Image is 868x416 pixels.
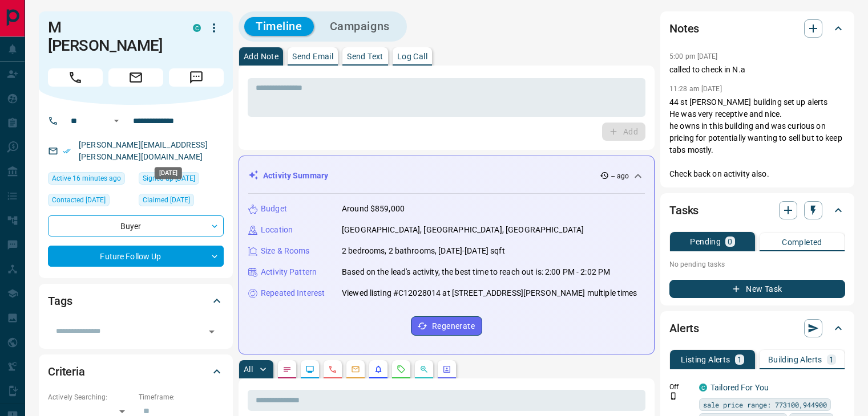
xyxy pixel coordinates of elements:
[397,365,406,374] svg: Requests
[110,114,123,128] button: Open
[48,392,133,402] p: Actively Searching:
[79,140,208,161] a: [PERSON_NAME][EMAIL_ADDRESS][PERSON_NAME][DOMAIN_NAME]
[244,52,278,60] p: Add Note
[442,365,451,374] svg: Agent Actions
[48,172,133,188] div: Tue Sep 16 2025
[669,96,845,180] p: 44 st [PERSON_NAME] building set up alerts He was very receptive and nice. he owns in this buildi...
[681,356,730,364] p: Listing Alerts
[703,399,827,410] span: sale price range: 773100,944900
[728,238,732,246] p: 0
[669,382,692,392] p: Off
[829,356,834,364] p: 1
[282,365,292,374] svg: Notes
[261,245,310,257] p: Size & Rooms
[342,287,637,299] p: Viewed listing #C12028014 at [STREET_ADDRESS][PERSON_NAME] multiple times
[669,315,845,342] div: Alerts
[139,392,224,402] p: Timeframe:
[669,64,845,76] p: called to check in N.a
[244,17,314,36] button: Timeline
[139,172,224,188] div: Fri Mar 12 2021
[669,52,718,60] p: 5:00 pm [DATE]
[169,68,224,87] span: Message
[261,287,325,299] p: Repeated Interest
[342,224,584,236] p: [GEOGRAPHIC_DATA], [GEOGRAPHIC_DATA], [GEOGRAPHIC_DATA]
[305,365,314,374] svg: Lead Browsing Activity
[342,266,610,278] p: Based on the lead's activity, the best time to reach out is: 2:00 PM - 2:02 PM
[48,292,72,310] h2: Tags
[669,15,845,42] div: Notes
[342,245,505,257] p: 2 bedrooms, 2 bathrooms, [DATE]-[DATE] sqft
[374,365,383,374] svg: Listing Alerts
[261,203,287,215] p: Budget
[690,238,721,246] p: Pending
[669,85,722,93] p: 11:28 am [DATE]
[261,224,293,236] p: Location
[155,167,182,179] div: [DATE]
[48,18,176,55] h1: M [PERSON_NAME]
[139,194,224,210] div: Thu Mar 28 2024
[48,358,224,385] div: Criteria
[318,17,401,36] button: Campaigns
[669,256,845,273] p: No pending tasks
[397,52,427,60] p: Log Call
[347,52,383,60] p: Send Text
[669,280,845,298] button: New Task
[48,194,133,210] div: Mon Mar 24 2025
[52,173,121,184] span: Active 16 minutes ago
[669,392,677,400] svg: Push Notification Only
[263,170,328,182] p: Activity Summary
[48,246,224,267] div: Future Follow Up
[48,287,224,315] div: Tags
[669,197,845,224] div: Tasks
[292,52,333,60] p: Send Email
[248,165,645,186] div: Activity Summary-- ago
[419,365,429,374] svg: Opportunities
[737,356,742,364] p: 1
[768,356,822,364] p: Building Alerts
[611,171,629,181] p: -- ago
[193,24,201,32] div: condos.ca
[63,147,71,155] svg: Email Verified
[669,19,699,38] h2: Notes
[143,194,190,206] span: Claimed [DATE]
[261,266,317,278] p: Activity Pattern
[411,316,482,336] button: Regenerate
[204,324,220,340] button: Open
[143,173,195,184] span: Signed up [DATE]
[669,201,699,219] h2: Tasks
[52,194,106,206] span: Contacted [DATE]
[710,383,769,392] a: Tailored For You
[699,384,707,391] div: condos.ca
[48,362,85,381] h2: Criteria
[328,365,337,374] svg: Calls
[48,215,224,236] div: Buyer
[342,203,405,215] p: Around $859,000
[351,365,360,374] svg: Emails
[48,68,103,87] span: Call
[782,238,822,246] p: Completed
[108,68,163,87] span: Email
[244,365,253,373] p: All
[669,319,699,337] h2: Alerts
